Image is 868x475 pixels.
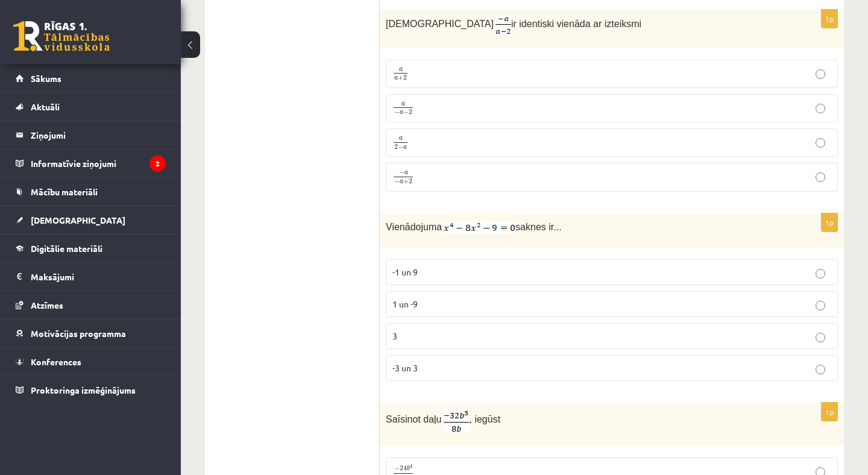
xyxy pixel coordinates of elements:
span: 2 [409,179,412,184]
a: Aktuāli [16,93,166,121]
span: a [401,102,405,106]
legend: Maksājumi [31,263,166,291]
span: -1 un 9 [392,266,418,277]
p: 1p [821,9,838,28]
span: − [399,170,404,175]
a: Digitālie materiāli [16,234,166,262]
span: Saīsinot daļu [386,414,442,424]
a: Mācību materiāli [16,178,166,206]
span: ir identiski vienāda ar izteiksmi [511,19,641,29]
img: 8BAhdq2J21z20AAAAASUVORK5CYII= [444,409,470,432]
p: 1p [821,402,838,421]
span: [DEMOGRAPHIC_DATA] [31,215,125,225]
a: Proktoringa izmēģinājums [16,376,166,404]
span: 3 [392,330,397,341]
input: -1 un 9 [816,269,825,278]
a: Motivācijas programma [16,319,166,347]
span: − [394,179,400,184]
span: Aktuāli [31,101,60,112]
span: a [394,77,398,80]
span: 2 [403,75,407,81]
span: − [403,110,409,116]
legend: Informatīvie ziņojumi [31,149,166,177]
span: a [403,146,407,149]
span: Mācību materiāli [31,186,98,197]
span: a [399,68,403,72]
span: + [403,179,409,184]
span: 1 un -9 [392,298,418,309]
span: saknes ir... [515,222,561,232]
span: a [400,112,403,115]
a: Informatīvie ziņojumi2 [16,149,166,177]
a: Atzīmes [16,291,166,319]
span: 4 [410,465,412,468]
span: a [400,180,403,184]
span: Motivācijas programma [31,328,126,339]
a: Rīgas 1. Tālmācības vidusskola [13,21,110,51]
span: Vienādojuma [386,222,442,232]
span: Sākums [31,73,61,84]
span: , iegūst [470,414,501,424]
a: Ziņojumi [16,121,166,149]
a: Maksājumi [16,263,166,291]
span: Konferences [31,356,81,367]
span: [DEMOGRAPHIC_DATA] [386,19,494,29]
img: oEoGSTiJcBccKhiGOLRMo33YHrZEwwb1LBMrqb6LE+Xm53074UYl3gOOwuUBZ212swzhxY4N6AfT2lHPqUszMAAAAAElFTkSu... [495,16,511,34]
span: b [407,466,410,471]
a: Sākums [16,64,166,92]
legend: Ziņojumi [31,121,166,149]
span: − [398,145,403,150]
span: a [399,137,403,141]
span: Proktoringa izmēģinājums [31,385,136,395]
span: -3 un 3 [392,362,418,373]
span: 24 [400,466,407,471]
span: − [394,467,400,472]
i: 2 [149,156,166,172]
img: BfjfGKcAoNf2OPg5t2tCswq+2iMWeVZZR8K+IjxD3GawBsy6p5xAAAAAElFTkSuQmCC [444,222,515,234]
p: 1p [821,213,838,232]
span: Atzīmes [31,300,63,310]
input: -3 un 3 [816,365,825,374]
span: 2 [394,144,398,149]
span: − [394,110,400,116]
span: Digitālie materiāli [31,243,102,254]
a: [DEMOGRAPHIC_DATA] [16,206,166,234]
input: 1 un -9 [816,301,825,310]
span: 2 [409,110,412,115]
input: 3 [816,333,825,342]
a: Konferences [16,348,166,376]
span: a [404,171,408,175]
span: + [398,76,403,81]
